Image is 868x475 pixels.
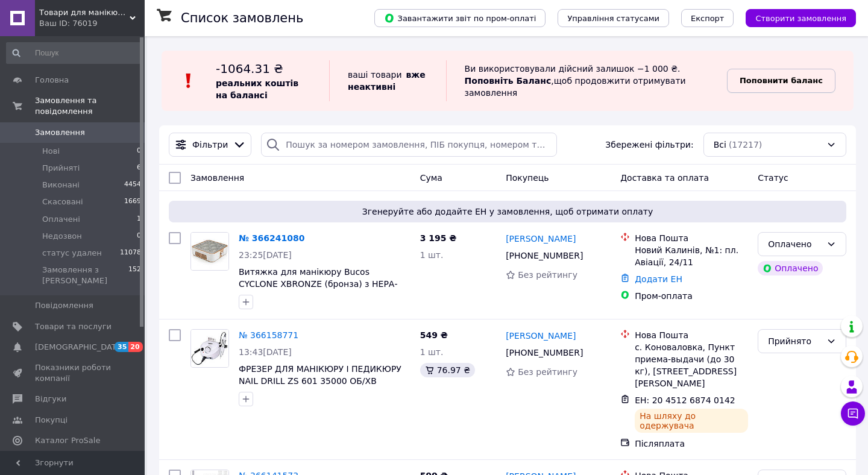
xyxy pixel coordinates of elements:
[190,173,244,183] span: Замовлення
[190,232,229,271] a: Фото товару
[635,274,682,284] a: Додати ЕН
[128,342,142,352] span: 20
[39,18,145,29] div: Ваш ID: 76019
[35,95,145,117] span: Замовлення та повідомлення
[115,342,128,352] span: 35
[746,9,856,27] button: Створити замовлення
[35,394,66,404] span: Відгуки
[691,14,725,23] span: Експорт
[128,265,141,286] span: 152
[35,300,93,311] span: Повідомлення
[216,61,283,76] span: -1064.31 ₴
[42,248,102,259] span: статус удален
[681,9,734,27] button: Експорт
[42,231,82,242] span: Недозвон
[740,76,823,85] b: Поповнити баланс
[192,139,228,151] span: Фільтри
[42,163,80,174] span: Прийняті
[239,233,304,243] a: № 366241080
[124,197,141,207] span: 1669
[191,233,228,270] img: Фото товару
[239,330,298,340] a: № 366158771
[137,214,141,225] span: 1
[635,438,748,450] div: Післяплата
[558,9,669,27] button: Управління статусами
[420,250,444,260] span: 1 шт.
[758,261,823,275] div: Оплачено
[39,7,130,18] span: Товари для манікюра та педикюра kbeauty.com.ua
[35,362,112,384] span: Показники роботи компанії
[714,139,726,151] span: Всі
[35,435,100,446] span: Каталог ProSale
[42,180,80,190] span: Виконані
[42,197,83,207] span: Скасовані
[137,163,141,174] span: 6
[734,13,856,22] a: Створити замовлення
[446,60,727,101] div: Ви використовували дійсний залишок −1 000 ₴. , щоб продовжити отримувати замовлення
[239,364,401,398] a: ФРЕЗЕР ДЛЯ МАНІКЮРУ І ПЕДИКЮРУ NAIL DRILL ZS 601 35000 ОБ/ХВ (БІЛИЙ)
[420,347,444,357] span: 1 шт.
[635,232,748,244] div: Нова Пошта
[729,140,762,149] span: (17217)
[635,329,748,341] div: Нова Пошта
[605,139,693,151] span: Збережені фільтри:
[239,250,292,260] span: 23:25[DATE]
[420,330,448,340] span: 549 ₴
[174,206,841,218] span: Згенеруйте або додайте ЕН у замовлення, щоб отримати оплату
[768,335,822,348] div: Прийнято
[727,69,835,93] a: Поповнити баланс
[768,237,822,251] div: Оплачено
[216,78,298,100] b: реальних коштів на балансі
[503,344,585,361] div: [PHONE_NUMBER]
[42,214,80,225] span: Оплачені
[35,321,112,332] span: Товари та послуги
[420,363,475,377] div: 76.97 ₴
[635,341,748,389] div: с. Коноваловка, Пункт приема-выдачи (до 30 кг), [STREET_ADDRESS][PERSON_NAME]
[506,233,576,245] a: [PERSON_NAME]
[503,247,585,264] div: [PHONE_NUMBER]
[120,248,141,259] span: 11078
[758,173,788,183] span: Статус
[635,290,748,302] div: Пром-оплата
[191,330,228,367] img: Фото товару
[567,14,659,23] span: Управління статусами
[620,173,709,183] span: Доставка та оплата
[42,146,60,157] span: Нові
[506,330,576,342] a: [PERSON_NAME]
[180,72,198,90] img: :exclamation:
[384,13,536,24] span: Завантажити звіт по пром-оплаті
[239,347,292,357] span: 13:43[DATE]
[6,42,142,64] input: Пошук
[635,244,748,268] div: Новий Калинів, №1: пл. Авіації, 24/11
[420,173,442,183] span: Cума
[190,329,229,368] a: Фото товару
[124,180,141,190] span: 4454
[506,173,549,183] span: Покупець
[635,409,748,433] div: На шляху до одержувача
[35,75,69,86] span: Головна
[42,265,128,286] span: Замовлення з [PERSON_NAME]
[35,342,124,353] span: [DEMOGRAPHIC_DATA]
[181,11,303,25] h1: Список замовлень
[374,9,546,27] button: Завантажити звіт по пром-оплаті
[261,133,557,157] input: Пошук за номером замовлення, ПІБ покупця, номером телефону, Email, номером накладної
[518,367,577,377] span: Без рейтингу
[239,267,397,301] a: Витяжка для манікюру Bucos CYCLONE XBRONZE (бронза) з НЕРА-фільтром, 60 Вт, 4500 об/хв.
[137,146,141,157] span: 0
[635,395,735,405] span: ЕН: 20 4512 6874 0142
[329,60,446,101] div: ваші товари
[841,401,865,426] button: Чат з покупцем
[35,127,85,138] span: Замовлення
[518,270,577,280] span: Без рейтингу
[465,76,552,86] b: Поповніть Баланс
[137,231,141,242] span: 0
[755,14,846,23] span: Створити замовлення
[420,233,457,243] span: 3 195 ₴
[35,415,68,426] span: Покупці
